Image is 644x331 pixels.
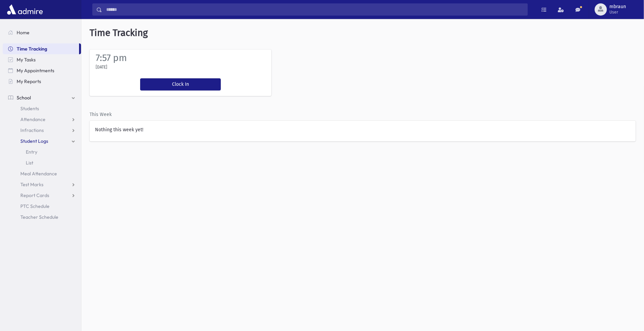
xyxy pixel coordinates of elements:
a: Student Logs [3,136,81,147]
span: Student Logs [20,138,48,144]
label: [DATE] [96,64,107,70]
a: My Reports [3,76,81,87]
a: Entry [3,147,81,157]
a: Meal Attendance [3,168,81,179]
span: My Reports [17,78,41,84]
h5: Time Tracking [81,19,644,47]
span: Report Cards [20,192,49,198]
a: Teacher Schedule [3,212,81,222]
a: Students [3,103,81,114]
a: Test Marks [3,179,81,190]
span: Entry [26,149,37,155]
span: My Tasks [17,57,36,63]
span: Home [17,30,30,36]
span: PTC Schedule [20,203,50,209]
span: Students [20,105,39,112]
a: My Appointments [3,65,81,76]
img: AdmirePro [5,3,44,16]
label: This Week [90,111,112,118]
a: Infractions [3,125,81,136]
a: Home [3,27,81,38]
span: List [26,160,33,166]
a: PTC Schedule [3,201,81,212]
a: Report Cards [3,190,81,201]
span: User [610,9,626,15]
a: My Tasks [3,54,81,65]
span: School [17,95,31,101]
span: Test Marks [20,181,43,188]
button: Clock In [140,78,221,91]
span: Meal Attendance [20,171,57,177]
label: Nothing this week yet! [95,126,143,133]
label: 7:57 pm [96,52,127,63]
a: Time Tracking [3,43,79,54]
span: Attendance [20,116,45,122]
input: Search [102,3,528,16]
span: mbraun [610,4,626,9]
a: School [3,92,81,103]
span: My Appointments [17,67,54,74]
span: Time Tracking [17,46,47,52]
a: List [3,157,81,168]
span: Teacher Schedule [20,214,58,220]
span: Infractions [20,127,44,133]
a: Attendance [3,114,81,125]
